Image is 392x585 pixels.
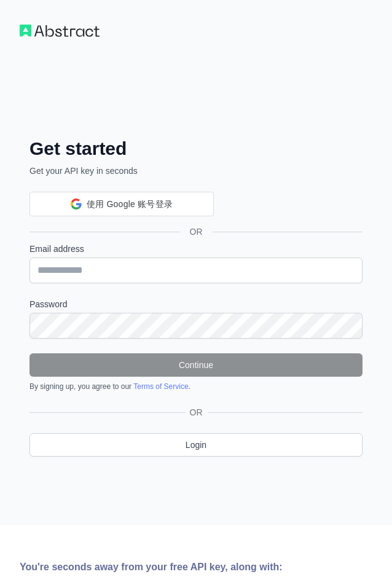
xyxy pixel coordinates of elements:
[29,165,363,177] p: Get your API key in seconds
[20,560,360,575] div: You're seconds away from your free API key, along with:
[29,138,363,160] h2: Get started
[29,298,363,310] label: Password
[29,433,363,457] a: Login
[133,382,188,391] a: Terms of Service
[29,192,214,216] div: 使用 Google 账号登录
[87,198,173,211] span: 使用 Google 账号登录
[29,353,363,377] button: Continue
[20,25,100,37] img: Workflow
[185,406,208,418] span: OR
[29,243,363,255] label: Email address
[29,382,363,391] div: By signing up, you agree to our .
[180,226,213,238] span: OR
